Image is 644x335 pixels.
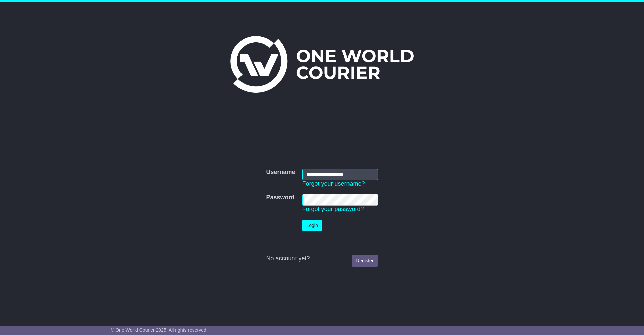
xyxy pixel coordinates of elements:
label: Password [266,194,294,201]
label: Username [266,169,295,176]
span: © One World Courier 2025. All rights reserved. [111,327,208,333]
a: Forgot your username? [302,180,365,187]
a: Forgot your password? [302,206,364,212]
img: One World [230,36,414,93]
div: No account yet? [266,255,378,262]
a: Register [352,255,378,267]
button: Login [302,220,322,231]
